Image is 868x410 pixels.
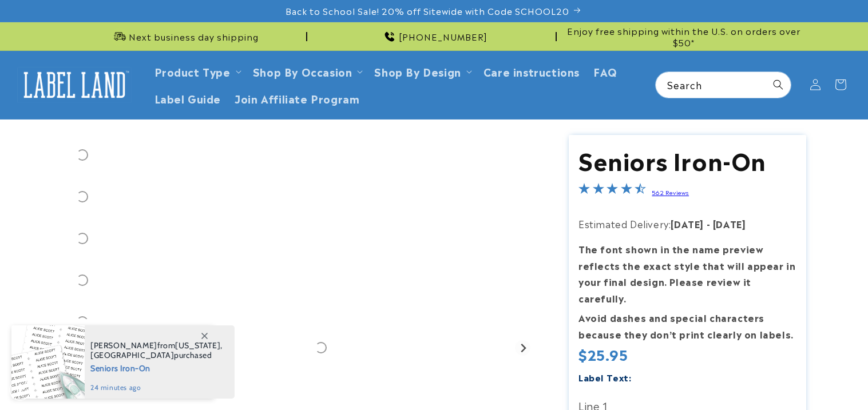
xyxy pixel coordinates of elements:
[578,311,794,341] strong: Avoid dashes and special characters because they don’t print clearly on labels.
[90,341,223,360] span: from , purchased
[399,31,487,42] span: [PHONE_NUMBER]
[374,63,461,79] a: Shop By Design
[62,302,102,342] div: Go to slide 5
[586,58,624,85] a: FAQ
[477,58,586,85] a: Care instructions
[367,58,476,85] summary: Shop By Design
[62,177,102,217] div: Go to slide 2
[148,85,228,112] a: Label Guide
[17,67,132,102] img: Label Land
[235,91,359,105] span: Join Affiliate Program
[578,216,796,232] p: Estimated Delivery:
[90,360,223,375] span: Seniors Iron-On
[483,65,580,78] span: Care instructions
[578,145,796,174] h1: Seniors Iron-On
[154,91,221,105] span: Label Guide
[652,188,689,196] a: 562 Reviews
[62,260,102,300] div: Go to slide 4
[578,345,628,363] span: $25.95
[129,31,259,42] span: Next business day shipping
[561,22,806,50] div: Announcement
[707,217,711,230] strong: -
[175,340,220,351] span: [US_STATE]
[515,340,530,356] button: Next slide
[561,25,806,47] span: Enjoy free shipping within the U.S. on orders over $50*
[90,383,223,393] span: 24 minutes ago
[228,85,366,112] a: Join Affiliate Program
[578,242,795,305] strong: The font shown in the name preview reflects the exact style that will appear in your final design...
[253,65,352,78] span: Shop By Occasion
[62,135,102,175] div: Go to slide 1
[578,371,632,384] label: Label Text:
[671,217,704,230] strong: [DATE]
[246,58,368,85] summary: Shop By Occasion
[90,350,174,360] span: [GEOGRAPHIC_DATA]
[13,63,136,107] a: Label Land
[62,22,307,50] div: Announcement
[713,217,746,230] strong: [DATE]
[578,184,646,198] span: 4.4-star overall rating
[312,22,557,50] div: Announcement
[90,340,157,351] span: [PERSON_NAME]
[154,63,231,79] a: Product Type
[766,72,791,97] button: Search
[286,5,569,17] span: Back to School Sale! 20% off Sitewide with Code SCHOOL20
[148,58,246,85] summary: Product Type
[62,218,102,258] div: Go to slide 3
[593,65,617,78] span: FAQ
